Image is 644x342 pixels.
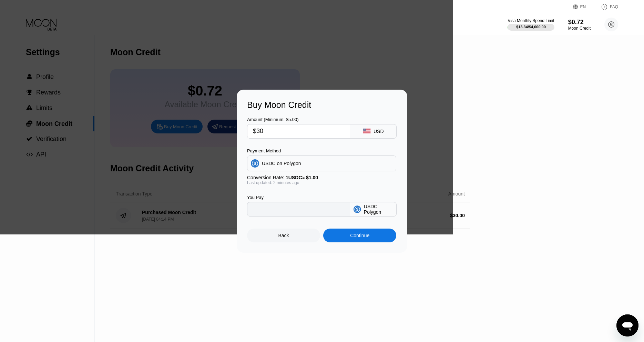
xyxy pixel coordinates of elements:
[323,229,396,242] div: Continue
[247,100,397,110] div: Buy Moon Credit
[247,117,350,122] div: Amount (Minimum: $5.00)
[286,175,318,180] span: 1 USDC ≈ $1.00
[247,148,396,153] div: Payment Method
[253,124,344,138] input: $0.00
[278,233,289,238] div: Back
[247,175,396,180] div: Conversion Rate:
[247,229,320,242] div: Back
[247,180,396,185] div: Last updated: 2 minutes ago
[616,314,638,336] iframe: Mesajlaşma penceresini başlatma düğmesi
[364,204,393,215] div: USDC Polygon
[374,129,384,134] div: USD
[350,233,369,238] div: Continue
[247,195,350,200] div: You Pay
